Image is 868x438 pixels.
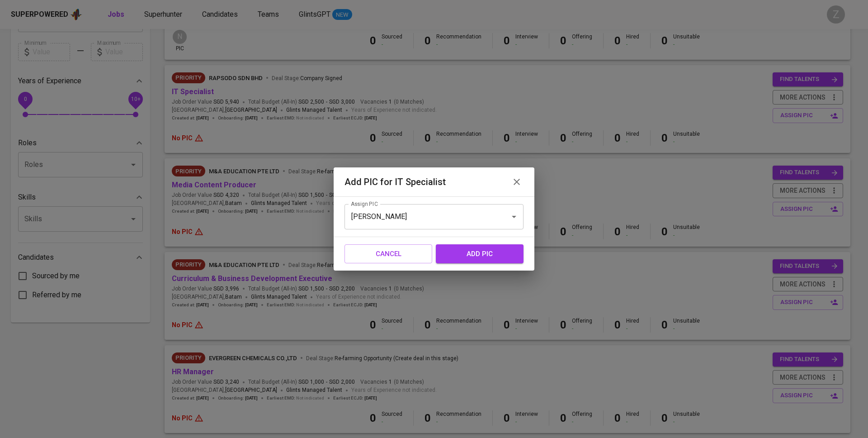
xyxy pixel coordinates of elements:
button: add pic [436,244,524,263]
span: Cancel [354,248,422,260]
button: Open [508,210,520,223]
h6: Add PIC for IT Specialist [344,175,446,189]
button: Cancel [344,244,432,263]
span: add pic [446,248,514,260]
